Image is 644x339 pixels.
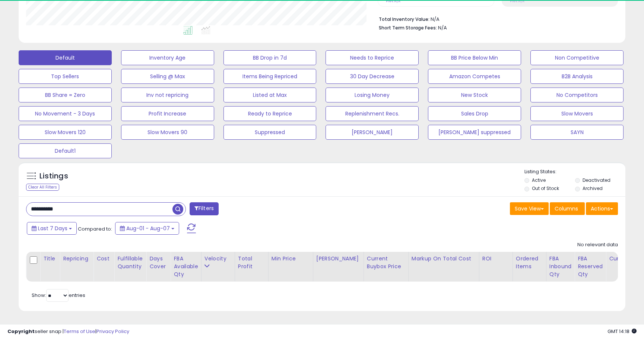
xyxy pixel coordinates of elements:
[26,184,59,191] div: Clear All Filters
[223,106,317,121] button: Ready to Reprice
[586,202,618,215] button: Actions
[272,255,310,263] div: Min Price
[530,88,624,102] button: No Competitors
[121,69,214,84] button: Selling @ Max
[121,88,214,102] button: Inv not repricing
[223,88,317,102] button: Listed at Max
[516,255,543,270] div: Ordered Items
[190,202,219,215] button: Filters
[19,50,112,65] button: Default
[524,168,625,175] p: Listing States:
[428,125,521,140] button: [PERSON_NAME] suppressed
[63,255,90,263] div: Repricing
[577,241,618,248] div: No relevant data
[27,222,77,235] button: Last 7 Days
[316,255,361,263] div: [PERSON_NAME]
[7,328,35,335] strong: Copyright
[121,106,214,121] button: Profit Increase
[428,69,521,84] button: Amazon Competes
[39,171,68,181] h5: Listings
[530,125,624,140] button: SAYN
[408,252,479,282] th: The percentage added to the cost of goods (COGS) that forms the calculator for Min & Max prices.
[126,225,170,232] span: Aug-01 - Aug-07
[326,125,419,140] button: [PERSON_NAME]
[149,255,167,270] div: Days Cover
[96,328,129,335] a: Privacy Policy
[121,125,214,140] button: Slow Movers 90
[223,125,317,140] button: Suppressed
[19,69,112,84] button: Top Sellers
[532,185,559,191] label: Out of Stock
[326,88,419,102] button: Losing Money
[7,328,129,335] div: seller snap | |
[379,14,612,23] li: N/A
[238,255,265,270] div: Total Profit
[438,24,447,31] span: N/A
[43,255,57,263] div: Title
[550,202,585,215] button: Columns
[32,292,85,299] span: Show: entries
[428,88,521,102] button: New Stock
[367,255,405,270] div: Current Buybox Price
[326,69,419,84] button: 30 Day Decrease
[326,106,419,121] button: Replenishment Recs.
[530,50,624,65] button: Non Competitive
[530,69,624,84] button: B2B Analysis
[223,69,317,84] button: Items Being Repriced
[64,328,95,335] a: Terms of Use
[38,225,67,232] span: Last 7 Days
[19,125,112,140] button: Slow Movers 120
[530,106,624,121] button: Slow Movers
[555,205,578,212] span: Columns
[532,177,546,183] label: Active
[223,50,317,65] button: BB Drop in 7d
[117,255,143,270] div: Fulfillable Quantity
[115,222,179,235] button: Aug-01 - Aug-07
[583,177,610,183] label: Deactivated
[583,185,603,191] label: Archived
[412,255,476,263] div: Markup on Total Cost
[578,255,603,278] div: FBA Reserved Qty
[482,255,510,263] div: ROI
[96,255,111,263] div: Cost
[549,255,572,278] div: FBA inbound Qty
[121,50,214,65] button: Inventory Age
[428,50,521,65] button: BB Price Below Min
[19,106,112,121] button: No Movement - 3 Days
[78,225,112,232] span: Compared to:
[379,16,429,22] b: Total Inventory Value:
[607,328,637,335] span: 2025-08-15 14:18 GMT
[379,25,437,31] b: Short Term Storage Fees:
[19,143,112,158] button: Default1
[428,106,521,121] button: Sales Drop
[174,255,198,278] div: FBA Available Qty
[19,88,112,102] button: BB Share = Zero
[510,202,549,215] button: Save View
[204,255,232,263] div: Velocity
[326,50,419,65] button: Needs to Reprice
